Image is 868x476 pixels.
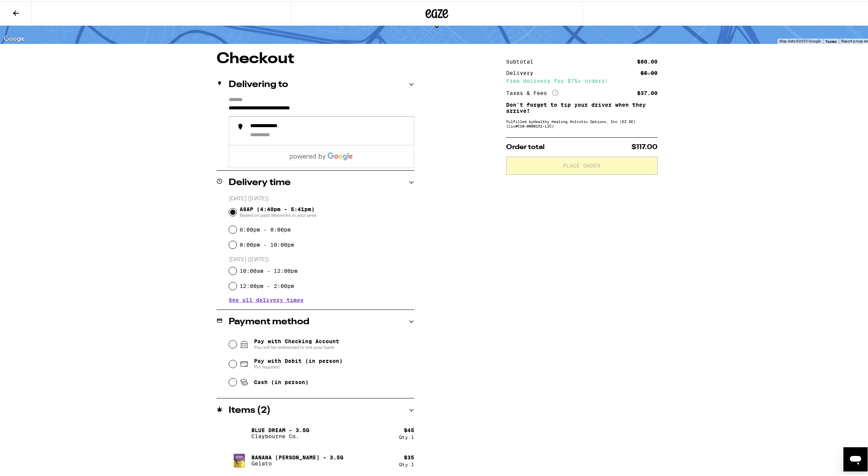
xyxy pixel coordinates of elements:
label: 6:00pm - 8:00pm [240,225,291,231]
div: $80.00 [637,58,658,63]
a: Open this area in Google Maps (opens a new window) [2,33,27,42]
p: Don't forget to tip your driver when they arrive! [506,100,658,112]
span: Pin required [254,362,343,369]
iframe: Button to launch messaging window, conversation in progress [843,446,868,470]
span: Cash (in person) [254,378,309,384]
span: $117.00 [631,142,658,149]
div: $37.00 [637,89,658,94]
p: Blue Dream - 3.5g [251,426,309,432]
p: [DATE] ([DATE]) [229,255,414,262]
a: Terms [825,37,837,42]
span: Place Order [563,162,600,167]
button: Place Order [506,155,658,173]
img: Blue Dream - 3.5g [229,421,250,442]
p: Gelato [251,459,343,465]
span: Order total [506,142,545,149]
div: Qty: 1 [399,460,414,465]
h2: Payment method [229,316,309,325]
p: Claybourne Co. [251,432,309,438]
div: Subtotal [506,58,539,63]
div: $ 35 [404,453,414,459]
img: Google [2,33,27,42]
h2: Delivering to [229,79,288,88]
span: Pay with Debit (in person) [254,356,343,362]
label: 12:00pm - 2:00pm [240,282,294,288]
label: 10:00am - 12:00pm [240,266,298,272]
h2: Delivery time [229,177,291,186]
p: Banana [PERSON_NAME] - 3.5g [251,453,343,459]
img: Banana Runtz - 3.5g [229,448,250,470]
div: Taxes & Fees [506,88,558,95]
h2: Items ( 2 ) [229,404,271,414]
span: Map data ©2025 Google [779,37,821,42]
button: See all delivery times [229,296,304,301]
span: You will be redirected to link your bank [254,343,339,349]
label: 8:00pm - 10:00pm [240,240,294,246]
div: $5.00 [640,69,658,74]
span: ASAP (4:40pm - 5:41pm) [240,205,316,217]
p: [DATE] ([DATE]) [229,194,414,201]
div: $ 45 [404,426,414,432]
div: Qty: 1 [399,433,414,438]
div: Delivery [506,69,539,74]
h1: Checkout [217,50,414,65]
div: Fulfilled by Healthy Healing Holistic Options, Inc (EZ OC) (Lic# C10-0000151-LIC ) [506,118,658,127]
span: Based on past deliveries in your area [240,211,316,217]
span: Pay with Checking Account [254,337,339,349]
div: Free delivery for $75+ orders! [506,77,658,82]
